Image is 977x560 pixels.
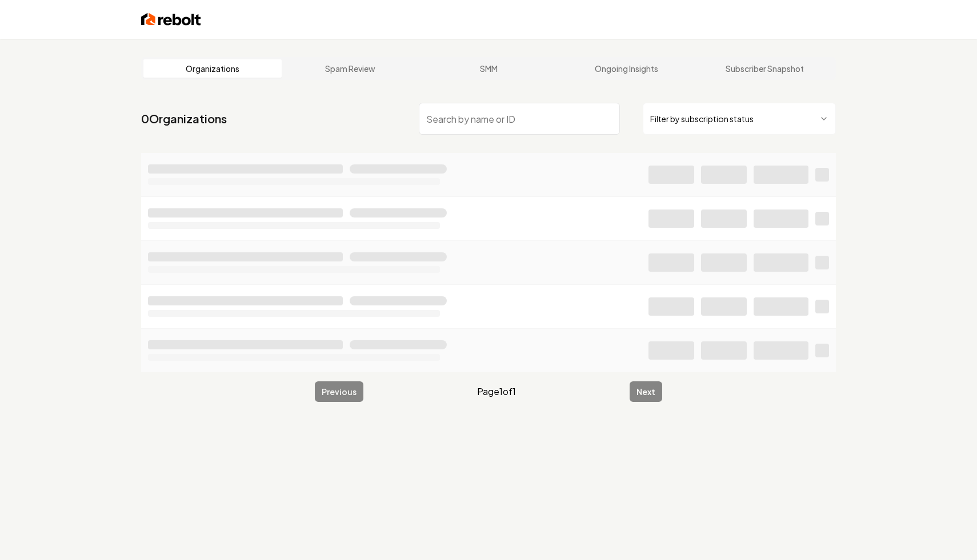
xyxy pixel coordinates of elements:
[282,59,420,78] a: Spam Review
[141,111,227,127] a: 0Organizations
[477,385,516,398] span: Page 1 of 1
[419,59,558,78] a: SMM
[419,103,620,135] input: Search by name or ID
[558,59,696,78] a: Ongoing Insights
[143,59,282,78] a: Organizations
[141,11,201,27] img: Rebolt Logo
[695,59,834,78] a: Subscriber Snapshot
